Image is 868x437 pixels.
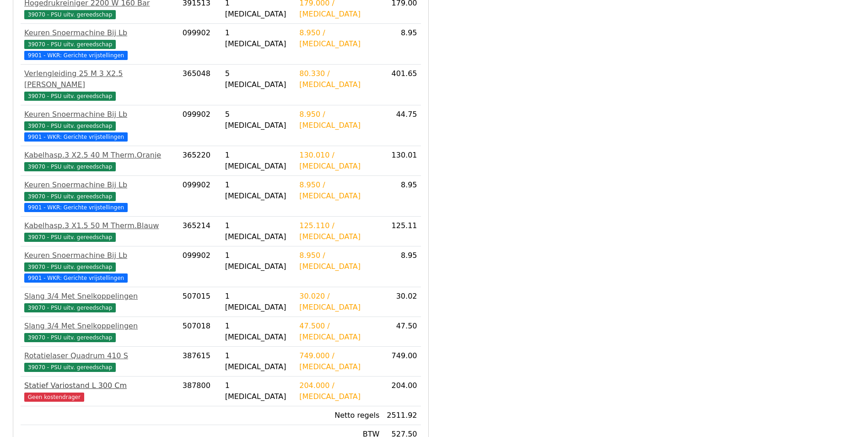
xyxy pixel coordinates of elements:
[299,250,379,272] div: 8.950 / [MEDICAL_DATA]
[24,333,116,342] span: 39070 - PSU uitv. gereedschap
[225,27,292,49] div: 1 [MEDICAL_DATA]
[24,92,116,101] span: 39070 - PSU uitv. gereedschap
[383,176,421,217] td: 8.95
[24,150,175,161] div: Kabelhasp.3 X2.5 40 M Therm.Oranje
[383,317,421,347] td: 47.50
[225,380,292,402] div: 1 [MEDICAL_DATA]
[24,180,175,191] div: Keuren Snoermachine Bij Lb
[299,220,379,242] div: 125.110 / [MEDICAL_DATA]
[383,24,421,65] td: 8.95
[225,350,292,372] div: 1 [MEDICAL_DATA]
[383,217,421,246] td: 125.11
[24,321,175,343] a: Slang 3/4 Met Snelkoppelingen39070 - PSU uitv. gereedschap
[24,109,175,142] a: Keuren Snoermachine Bij Lb39070 - PSU uitv. gereedschap 9901 - WKR: Gerichte vrijstellingen
[179,217,221,246] td: 365214
[299,27,379,49] div: 8.950 / [MEDICAL_DATA]
[24,27,175,38] div: Keuren Snoermachine Bij Lb
[24,121,116,131] span: 39070 - PSU uitv. gereedschap
[24,350,175,372] a: Rotatielaser Quadrum 410 S39070 - PSU uitv. gereedschap
[24,380,175,391] div: Statief Variostand L 300 Cm
[225,250,292,272] div: 1 [MEDICAL_DATA]
[24,363,116,372] span: 39070 - PSU uitv. gereedschap
[383,377,421,406] td: 204.00
[24,291,175,302] div: Slang 3/4 Met Snelkoppelingen
[383,105,421,146] td: 44.75
[24,262,116,272] span: 39070 - PSU uitv. gereedschap
[24,393,84,402] span: Geen kostendrager
[24,303,116,312] span: 39070 - PSU uitv. gereedschap
[24,109,175,120] div: Keuren Snoermachine Bij Lb
[24,27,175,60] a: Keuren Snoermachine Bij Lb39070 - PSU uitv. gereedschap 9901 - WKR: Gerichte vrijstellingen
[225,68,292,90] div: 5 [MEDICAL_DATA]
[299,109,379,131] div: 8.950 / [MEDICAL_DATA]
[383,406,421,425] td: 2511.92
[179,65,221,105] td: 365048
[299,350,379,372] div: 749.000 / [MEDICAL_DATA]
[179,287,221,317] td: 507015
[24,273,128,283] span: 9901 - WKR: Gerichte vrijstellingen
[24,291,175,313] a: Slang 3/4 Met Snelkoppelingen39070 - PSU uitv. gereedschap
[299,321,379,343] div: 47.500 / [MEDICAL_DATA]
[24,150,175,172] a: Kabelhasp.3 X2.5 40 M Therm.Oranje39070 - PSU uitv. gereedschap
[24,162,116,171] span: 39070 - PSU uitv. gereedschap
[225,321,292,343] div: 1 [MEDICAL_DATA]
[24,220,175,242] a: Kabelhasp.3 X1.5 50 M Therm.Blauw39070 - PSU uitv. gereedschap
[299,291,379,313] div: 30.020 / [MEDICAL_DATA]
[299,150,379,172] div: 130.010 / [MEDICAL_DATA]
[179,377,221,406] td: 387800
[24,68,175,101] a: Verlengleiding 25 M 3 X2.5 [PERSON_NAME]39070 - PSU uitv. gereedschap
[299,180,379,202] div: 8.950 / [MEDICAL_DATA]
[24,321,175,332] div: Slang 3/4 Met Snelkoppelingen
[179,347,221,377] td: 387615
[225,220,292,242] div: 1 [MEDICAL_DATA]
[24,10,116,19] span: 39070 - PSU uitv. gereedschap
[225,150,292,172] div: 1 [MEDICAL_DATA]
[179,246,221,287] td: 099902
[24,192,116,201] span: 39070 - PSU uitv. gereedschap
[225,109,292,131] div: 5 [MEDICAL_DATA]
[299,68,379,90] div: 80.330 / [MEDICAL_DATA]
[179,176,221,217] td: 099902
[24,250,175,283] a: Keuren Snoermachine Bij Lb39070 - PSU uitv. gereedschap 9901 - WKR: Gerichte vrijstellingen
[24,203,128,212] span: 9901 - WKR: Gerichte vrijstellingen
[24,40,116,49] span: 39070 - PSU uitv. gereedschap
[225,180,292,202] div: 1 [MEDICAL_DATA]
[24,68,175,90] div: Verlengleiding 25 M 3 X2.5 [PERSON_NAME]
[179,146,221,176] td: 365220
[383,65,421,105] td: 401.65
[296,406,383,425] td: Netto regels
[24,180,175,213] a: Keuren Snoermachine Bij Lb39070 - PSU uitv. gereedschap 9901 - WKR: Gerichte vrijstellingen
[24,51,128,60] span: 9901 - WKR: Gerichte vrijstellingen
[179,317,221,347] td: 507018
[24,233,116,242] span: 39070 - PSU uitv. gereedschap
[24,220,175,231] div: Kabelhasp.3 X1.5 50 M Therm.Blauw
[179,105,221,146] td: 099902
[24,132,128,142] span: 9901 - WKR: Gerichte vrijstellingen
[383,347,421,377] td: 749.00
[24,350,175,361] div: Rotatielaser Quadrum 410 S
[383,246,421,287] td: 8.95
[299,380,379,402] div: 204.000 / [MEDICAL_DATA]
[24,380,175,402] a: Statief Variostand L 300 CmGeen kostendrager
[225,291,292,313] div: 1 [MEDICAL_DATA]
[383,146,421,176] td: 130.01
[24,250,175,261] div: Keuren Snoermachine Bij Lb
[179,24,221,65] td: 099902
[383,287,421,317] td: 30.02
